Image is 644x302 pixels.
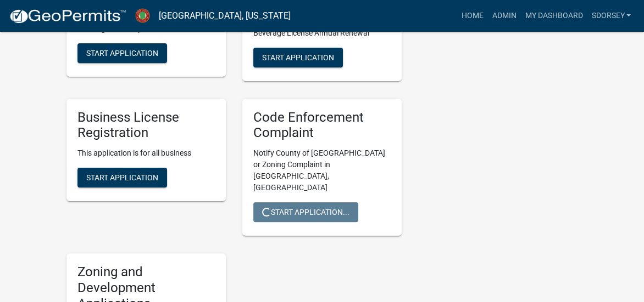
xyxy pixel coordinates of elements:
h5: Business License Registration [77,110,215,141]
button: Start Application... [253,202,358,222]
p: This application is for all business [77,147,215,159]
p: Notify County of [GEOGRAPHIC_DATA] or Zoning Complaint in [GEOGRAPHIC_DATA], [GEOGRAPHIC_DATA] [253,147,391,193]
a: My Dashboard [520,5,587,26]
a: sdorsey [587,5,635,26]
span: Start Application [262,53,334,61]
p: Beverage License Annual Renewal [253,27,391,39]
img: Jasper County, Georgia [135,8,150,23]
a: Admin [487,5,520,26]
span: Start Application... [262,208,349,216]
h5: Code Enforcement Complaint [253,110,391,141]
span: Start Application [86,173,158,182]
button: Start Application [77,168,167,187]
button: Start Application [253,48,343,67]
button: Start Application [77,43,167,63]
span: Start Application [86,48,158,57]
a: [GEOGRAPHIC_DATA], [US_STATE] [159,7,291,25]
a: Home [457,5,487,26]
